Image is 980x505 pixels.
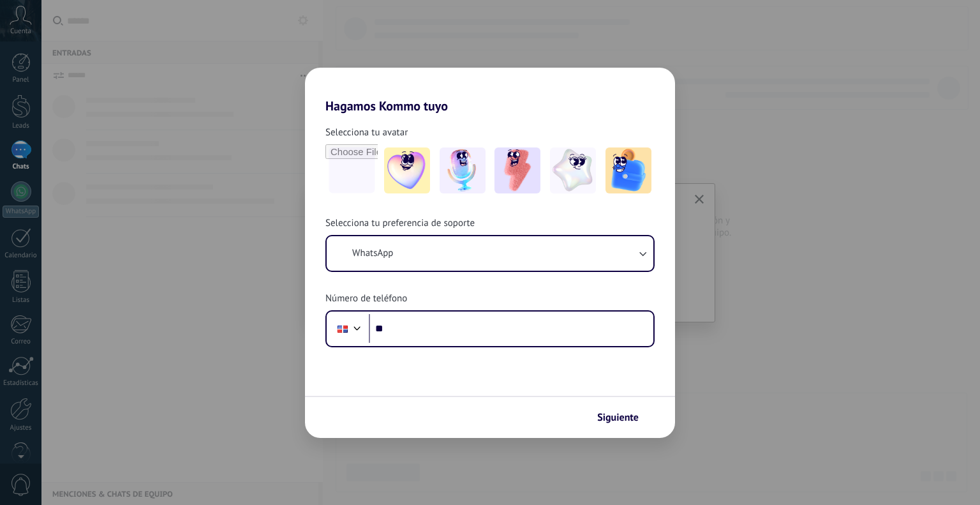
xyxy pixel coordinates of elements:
[325,217,475,230] span: Selecciona tu preferencia de soporte
[550,147,596,193] img: -4.jpeg
[305,68,675,114] h2: Hagamos Kommo tuyo
[597,413,639,422] span: Siguiente
[330,315,355,342] div: Dominican Republic: + 1
[605,147,651,193] img: -5.jpeg
[591,407,656,428] button: Siguiente
[352,247,393,260] span: WhatsApp
[325,292,407,305] span: Número de teléfono
[327,236,653,271] button: WhatsApp
[440,147,486,193] img: -2.jpeg
[325,126,408,139] span: Selecciona tu avatar
[384,147,430,193] img: -1.jpeg
[494,147,540,193] img: -3.jpeg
